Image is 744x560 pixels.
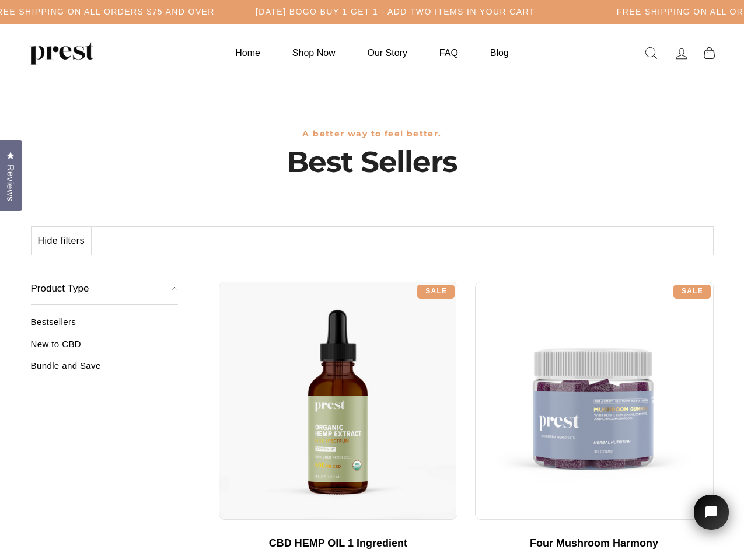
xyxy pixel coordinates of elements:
a: Bundle and Save [31,360,179,380]
h3: A better way to feel better. [31,129,714,139]
span: Reviews [3,164,18,201]
a: Our Story [353,41,422,64]
a: FAQ [425,41,473,64]
a: New to CBD [31,339,179,358]
button: Product Type [31,273,179,306]
div: Four Mushroom Harmony [487,537,702,550]
a: Shop Now [278,41,350,64]
button: Hide filters [32,227,92,255]
ul: Primary [221,41,523,64]
div: Sale [417,285,455,299]
h1: Best Sellers [31,145,714,180]
h5: [DATE] BOGO BUY 1 GET 1 - ADD TWO ITEMS IN YOUR CART [256,7,535,17]
a: Bestsellers [31,317,179,336]
img: PREST ORGANICS [29,41,93,65]
a: Home [221,41,275,64]
div: Sale [673,285,711,299]
a: Blog [476,41,523,64]
div: CBD HEMP OIL 1 Ingredient [230,537,446,550]
iframe: Tidio Chat [679,478,744,560]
